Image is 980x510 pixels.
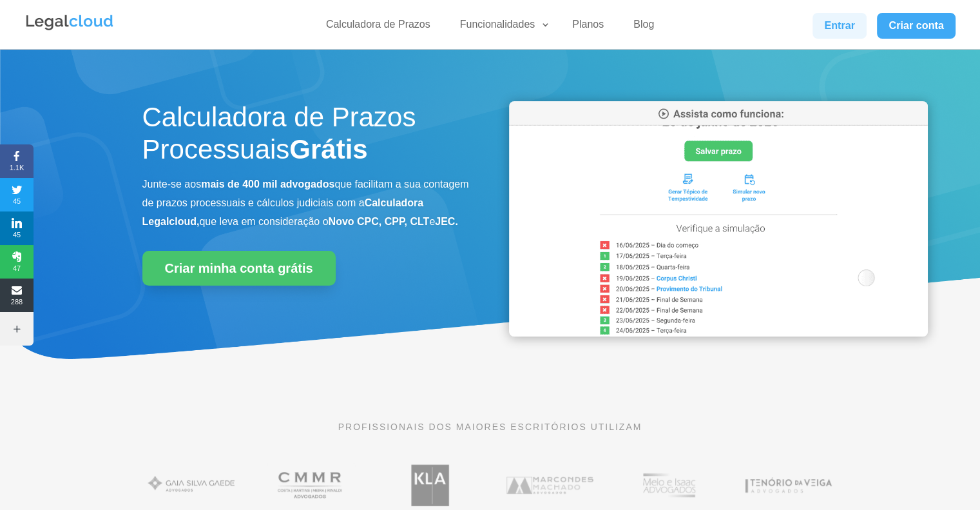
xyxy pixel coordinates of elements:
a: Calculadora de Prazos Processuais da Legalcloud [509,328,928,338]
b: JEC. [435,216,458,227]
b: Novo CPC, CPP, CLT [329,216,430,227]
a: Planos [564,18,611,37]
a: Entrar [812,13,867,39]
strong: Grátis [289,134,367,164]
p: PROFISSIONAIS DOS MAIORES ESCRITÓRIOS UTILIZAM [142,420,838,434]
a: Calculadora de Prazos [318,18,438,37]
a: Blog [626,18,662,37]
p: Junte-se aos que facilitam a sua contagem de prazos processuais e cálculos judiciais com a que le... [142,175,471,231]
a: Criar minha conta grátis [142,251,336,286]
b: Calculadora Legalcloud, [142,197,424,227]
img: Legalcloud Logo [24,13,115,32]
b: mais de 400 mil advogados [201,179,334,190]
h1: Calculadora de Prazos Processuais [142,101,471,173]
a: Logo da Legalcloud [24,23,115,34]
a: Funcionalidades [452,18,551,37]
img: Calculadora de Prazos Processuais da Legalcloud [509,101,928,337]
a: Criar conta [877,13,956,39]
